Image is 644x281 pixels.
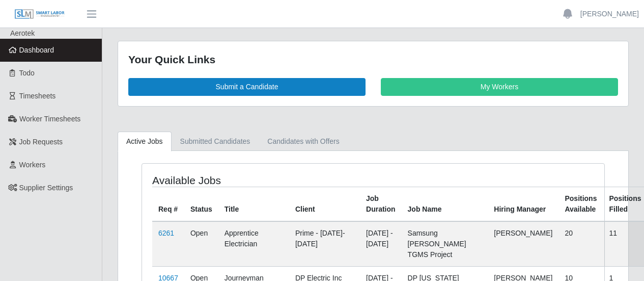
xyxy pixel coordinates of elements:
[381,78,618,96] a: My Workers
[19,69,35,77] span: Todo
[402,187,488,221] th: Job Name
[360,187,402,221] th: Job Duration
[488,221,558,267] td: [PERSON_NAME]
[152,174,327,187] h4: Available Jobs
[580,9,639,19] a: [PERSON_NAME]
[19,161,46,169] span: Workers
[184,221,218,267] td: Open
[289,187,360,221] th: Client
[172,132,259,151] a: Submitted Candidates
[19,115,80,123] span: Worker Timesheets
[128,78,366,96] a: Submit a Candidate
[218,187,289,221] th: Title
[558,187,603,221] th: Positions Available
[14,9,65,20] img: SLM Logo
[259,132,348,151] a: Candidates with Offers
[184,187,218,221] th: Status
[158,229,174,237] a: 6261
[402,221,488,267] td: Samsung [PERSON_NAME] TGMS Project
[558,221,603,267] td: 20
[19,184,73,192] span: Supplier Settings
[289,221,360,267] td: Prime - [DATE]-[DATE]
[360,221,402,267] td: [DATE] - [DATE]
[10,29,35,37] span: Aerotek
[19,138,63,146] span: Job Requests
[488,187,558,221] th: Hiring Manager
[152,187,184,221] th: Req #
[128,52,618,68] div: Your Quick Links
[19,92,56,100] span: Timesheets
[19,46,54,54] span: Dashboard
[218,221,289,267] td: Apprentice Electrician
[118,132,172,151] a: Active Jobs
